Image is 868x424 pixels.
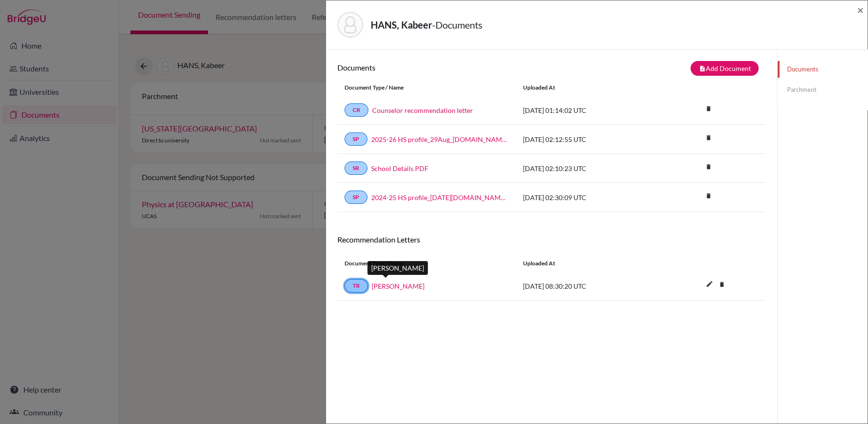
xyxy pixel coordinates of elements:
[345,103,368,117] a: CR
[778,81,868,98] a: Parchment
[367,261,428,275] div: [PERSON_NAME]
[345,191,367,204] a: SP
[372,281,424,291] a: [PERSON_NAME]
[699,65,705,72] i: note_add
[778,61,868,78] a: Documents
[701,161,716,174] a: delete
[345,279,368,293] a: TR
[702,276,717,292] i: edit
[701,101,716,116] i: delete
[337,259,516,268] div: Document Type / Name
[337,83,516,92] div: Document Type / Name
[857,3,864,17] span: ×
[715,279,729,292] a: delete
[701,131,716,145] i: delete
[701,160,716,174] i: delete
[371,163,428,173] a: School Details PDF
[701,189,716,203] i: delete
[371,19,432,30] strong: HANS, Kabeer
[337,235,766,244] h6: Recommendation Letters
[432,19,483,30] span: - Documents
[701,190,716,203] a: delete
[516,163,659,173] div: [DATE] 02:10:23 UTC
[345,132,367,146] a: SP
[371,134,509,144] a: 2025-26 HS profile_29Aug_[DOMAIN_NAME]_wide
[715,277,729,292] i: delete
[516,259,659,268] div: Uploaded at
[857,4,864,16] button: Close
[516,105,659,115] div: [DATE] 01:14:02 UTC
[701,278,718,292] button: edit
[516,192,659,202] div: [DATE] 02:30:09 UTC
[516,83,659,92] div: Uploaded at
[690,61,759,76] button: note_addAdd Document
[523,282,586,290] span: [DATE] 08:30:20 UTC
[371,192,509,202] a: 2024-25 HS profile_[DATE][DOMAIN_NAME]_wide
[345,162,367,175] a: SR
[516,134,659,144] div: [DATE] 02:12:55 UTC
[337,63,552,72] h6: Documents
[701,103,716,116] a: delete
[372,105,473,115] a: Counselor recommendation letter
[701,132,716,145] a: delete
